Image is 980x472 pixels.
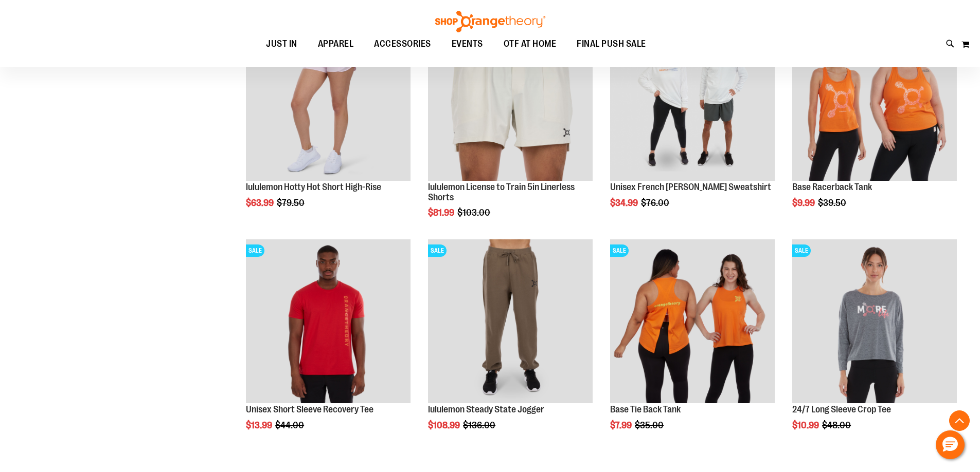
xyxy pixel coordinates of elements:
[493,32,567,56] a: OTF AT HOME
[463,420,497,430] span: $136.00
[605,11,780,234] div: product
[792,239,957,404] img: Product image for 24/7 Long Sleeve Crop Tee
[610,182,771,192] a: Unisex French [PERSON_NAME] Sweatshirt
[246,404,373,414] a: Unisex Short Sleeve Recovery Tee
[308,32,364,56] a: APPAREL
[277,198,306,208] span: $79.50
[428,239,593,405] a: lululemon Steady State JoggerSALE
[423,11,598,244] div: product
[936,430,965,459] button: Hello, have a question? Let’s chat.
[610,239,775,404] img: Product image for Base Tie Back Tank
[792,244,811,257] span: SALE
[364,32,441,56] a: ACCESSORIES
[792,420,821,430] span: $10.99
[428,16,593,181] img: lululemon License to Train 5in Linerless Shorts
[610,239,775,405] a: Product image for Base Tie Back TankSALE
[822,420,852,430] span: $48.00
[504,32,557,55] span: OTF AT HOME
[241,11,416,234] div: product
[610,244,629,257] span: SALE
[246,16,411,182] a: lululemon Hotty Hot Short High-RiseSALE
[374,32,431,55] span: ACCESSORIES
[246,182,381,192] a: lululemon Hotty Hot Short High-Rise
[434,11,547,32] img: Shop Orangetheory
[246,239,411,405] a: Product image for Unisex Short Sleeve Recovery TeeSALE
[641,198,671,208] span: $76.00
[635,420,665,430] span: $35.00
[428,182,575,202] a: lululemon License to Train 5in Linerless Shorts
[246,244,264,257] span: SALE
[246,239,411,404] img: Product image for Unisex Short Sleeve Recovery Tee
[792,16,957,181] img: Product image for Base Racerback Tank
[577,32,646,55] span: FINAL PUSH SALE
[428,239,593,404] img: lululemon Steady State Jogger
[452,32,483,55] span: EVENTS
[610,404,681,414] a: Base Tie Back Tank
[318,32,354,55] span: APPAREL
[266,32,297,55] span: JUST IN
[246,420,274,430] span: $13.99
[787,11,962,234] div: product
[610,198,639,208] span: $34.99
[605,234,780,457] div: product
[610,420,633,430] span: $7.99
[423,234,598,457] div: product
[246,198,275,208] span: $63.99
[457,207,492,218] span: $103.00
[428,207,456,218] span: $81.99
[792,404,891,414] a: 24/7 Long Sleeve Crop Tee
[275,420,306,430] span: $44.00
[566,32,656,55] a: FINAL PUSH SALE
[792,198,816,208] span: $9.99
[610,16,775,182] a: Unisex French Terry Crewneck Sweatshirt primary imageSALE
[787,234,962,457] div: product
[792,16,957,182] a: Product image for Base Racerback TankSALE
[428,420,461,430] span: $108.99
[441,32,493,56] a: EVENTS
[428,244,447,257] span: SALE
[792,182,872,192] a: Base Racerback Tank
[428,404,544,414] a: lululemon Steady State Jogger
[428,16,593,182] a: lululemon License to Train 5in Linerless ShortsSALE
[241,234,416,457] div: product
[949,410,970,431] button: Back To Top
[610,16,775,181] img: Unisex French Terry Crewneck Sweatshirt primary image
[818,198,848,208] span: $39.50
[256,32,308,56] a: JUST IN
[792,239,957,405] a: Product image for 24/7 Long Sleeve Crop TeeSALE
[246,16,411,181] img: lululemon Hotty Hot Short High-Rise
